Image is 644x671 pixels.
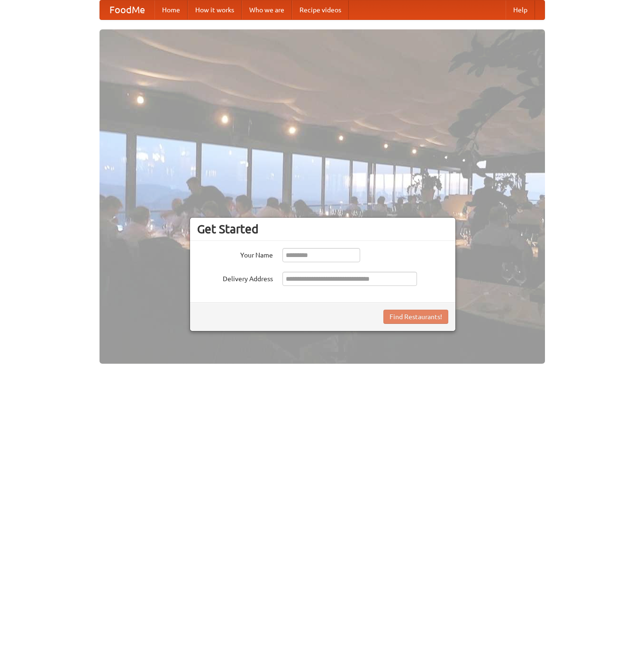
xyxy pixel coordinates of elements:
[197,222,448,236] h3: Get Started
[242,0,292,19] a: Who we are
[188,0,242,19] a: How it works
[197,272,273,284] label: Delivery Address
[292,0,349,19] a: Recipe videos
[506,0,535,19] a: Help
[383,310,448,324] button: Find Restaurants!
[197,248,273,260] label: Your Name
[154,0,188,19] a: Home
[100,0,154,19] a: FoodMe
